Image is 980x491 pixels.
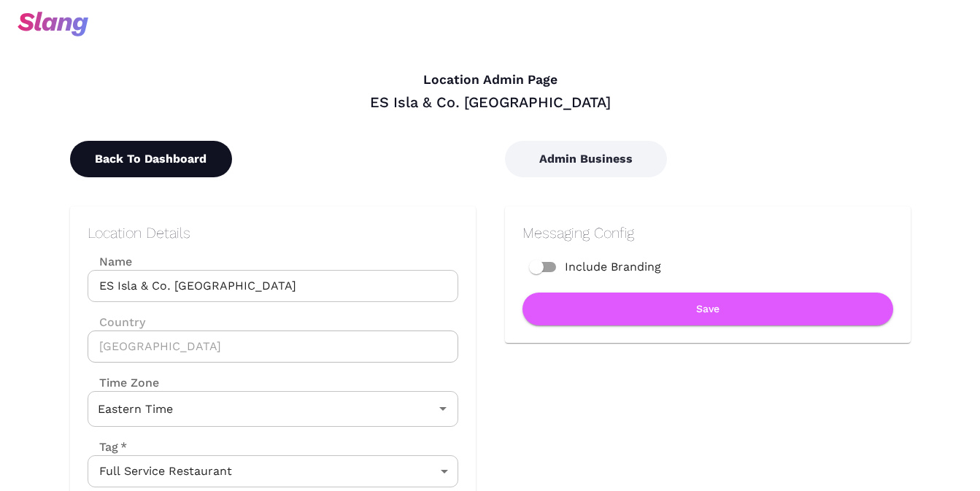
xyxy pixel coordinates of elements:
button: Open [433,398,453,419]
div: ES Isla & Co. [GEOGRAPHIC_DATA] [70,93,911,112]
div: Full Service Restaurant [88,455,458,487]
a: Admin Business [505,152,667,166]
button: Back To Dashboard [70,141,232,177]
label: Tag [88,438,127,455]
h4: Location Admin Page [70,72,911,88]
h2: Messaging Config [522,224,893,241]
button: Save [522,293,893,325]
img: svg+xml;base64,PHN2ZyB3aWR0aD0iOTciIGhlaWdodD0iMzQiIHZpZXdCb3g9IjAgMCA5NyAzNCIgZmlsbD0ibm9uZSIgeG... [18,12,88,36]
label: Time Zone [88,374,458,391]
h2: Location Details [88,224,458,241]
button: Admin Business [505,141,667,177]
a: Back To Dashboard [70,152,232,166]
span: Include Branding [565,258,661,276]
label: Name [88,253,458,270]
label: Country [88,314,458,330]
